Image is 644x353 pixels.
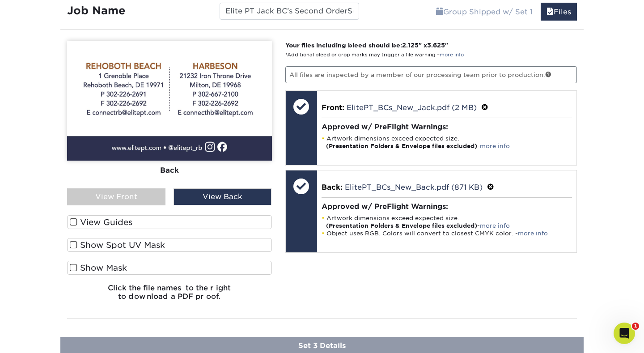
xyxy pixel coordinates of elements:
[547,8,554,16] span: files
[67,215,272,229] label: View Guides
[632,323,639,330] span: 1
[67,238,272,252] label: Show Spot UV Mask
[480,143,510,149] a: more info
[480,222,510,229] a: more info
[220,3,359,20] input: Enter a job name
[174,188,272,205] div: View Back
[322,230,572,237] li: Object uses RGB. Colors will convert to closest CMYK color. -
[67,261,272,275] label: Show Mask
[322,202,572,211] h4: Approved w/ PreFlight Warnings:
[285,52,464,58] small: *Additional bleed or crop marks may trigger a file warning –
[322,135,572,150] li: Artwork dimensions exceed expected size. -
[518,230,548,237] a: more info
[614,323,635,344] iframe: Intercom live chat
[427,42,445,49] span: 3.625
[440,52,464,58] a: more info
[347,103,477,112] a: ElitePT_BCs_New_Jack.pdf (2 MB)
[67,188,165,205] div: View Front
[322,103,344,112] span: Front:
[67,4,125,17] strong: Job Name
[322,123,572,131] h4: Approved w/ PreFlight Warnings:
[67,161,272,180] div: Back
[345,183,483,191] a: ElitePT_BCs_New_Back.pdf (871 KB)
[326,222,477,229] strong: (Presentation Folders & Envelope files excluded)
[285,42,448,49] strong: Your files including bleed should be: " x "
[285,66,577,83] p: All files are inspected by a member of our processing team prior to production.
[322,183,343,191] span: Back:
[322,214,572,230] li: Artwork dimensions exceed expected size. -
[67,284,272,308] h6: Click the file names to the right to download a PDF proof.
[430,3,538,21] a: Group Shipped w/ Set 1
[326,143,477,149] strong: (Presentation Folders & Envelope files excluded)
[402,42,419,49] span: 2.125
[436,8,443,16] span: shipping
[541,3,577,21] a: Files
